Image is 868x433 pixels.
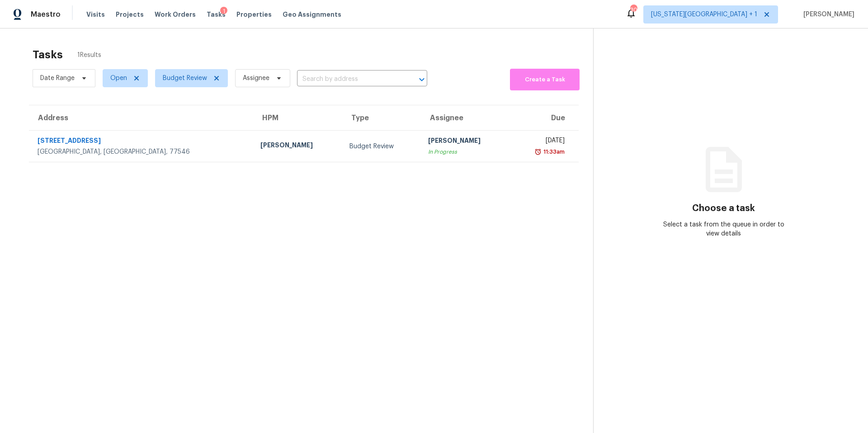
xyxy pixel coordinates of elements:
div: [DATE] [517,136,565,147]
h3: Choose a task [692,204,755,213]
span: Open [110,74,127,83]
button: Open [415,73,428,86]
div: [PERSON_NAME] [260,141,335,152]
th: Type [342,105,420,131]
span: Tasks [207,11,226,18]
span: Visits [86,10,105,19]
th: Assignee [421,105,510,131]
div: 1 [220,7,227,16]
img: Overdue Alarm Icon [534,147,542,156]
div: In Progress [428,147,503,156]
div: 30 [630,5,637,14]
div: Budget Review [349,142,413,151]
span: Projects [116,10,144,19]
span: Assignee [243,74,269,83]
div: [GEOGRAPHIC_DATA], [GEOGRAPHIC_DATA], 77546 [38,147,246,156]
th: HPM [253,105,342,131]
div: 11:33am [542,147,565,156]
span: Date Range [40,74,75,83]
div: [STREET_ADDRESS] [38,136,246,147]
div: Select a task from the queue in order to view details [659,220,789,238]
span: [PERSON_NAME] [800,10,854,19]
span: [US_STATE][GEOGRAPHIC_DATA] + 1 [651,10,757,19]
button: Create a Task [510,69,580,90]
th: Due [510,105,579,131]
span: Work Orders [155,10,196,19]
span: Maestro [31,10,61,19]
span: Properties [236,10,272,19]
h2: Tasks [33,50,63,59]
input: Search by address [297,72,402,86]
span: 1 Results [77,51,101,60]
span: Budget Review [163,74,207,83]
span: Geo Assignments [283,10,341,19]
div: [PERSON_NAME] [428,136,503,147]
th: Address [29,105,253,131]
span: Create a Task [514,75,575,85]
